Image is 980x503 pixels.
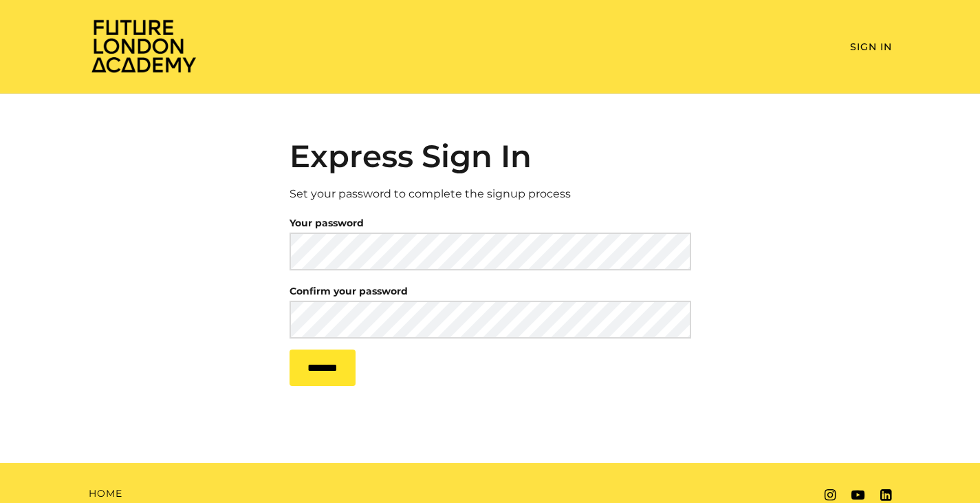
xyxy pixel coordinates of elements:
[290,281,408,301] label: Confirm your password
[89,18,199,74] img: Home Page
[290,213,364,233] label: Your password
[290,186,691,202] p: Set your password to complete the signup process
[850,41,892,53] a: Sign In
[290,138,691,175] h2: Express Sign In
[89,486,122,501] a: Home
